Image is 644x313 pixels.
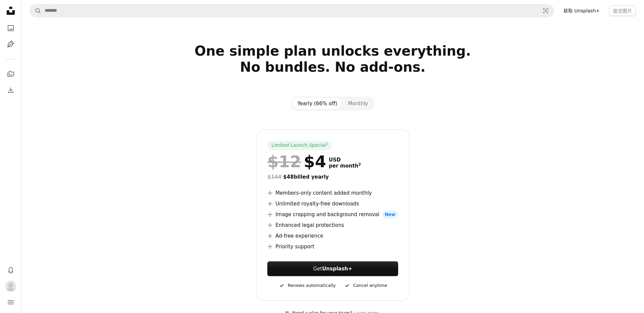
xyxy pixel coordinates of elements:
[30,4,554,17] form: 在全站范围内查找视觉效果
[267,210,398,218] li: Image cropping and background removal
[613,8,632,13] font: 提交图片
[325,142,330,149] a: 1
[267,189,398,197] li: Members-only content added monthly
[267,153,326,170] div: $4
[4,21,17,35] a: 照片
[4,263,17,277] button: 通知
[267,141,332,150] div: Limited Launch Special
[382,210,398,218] span: New
[267,173,398,181] div: $48 billed yearly
[559,5,604,16] a: 获取 Unsplash+
[4,296,17,309] button: 菜单
[329,157,361,163] span: USD
[30,4,41,17] button: 搜索 Unsplash
[538,4,554,17] button: 视觉搜索
[267,200,398,208] li: Unlimited royalty-free downloads
[267,221,398,229] li: Enhanced legal protections
[4,83,17,97] a: 下载历史记录
[267,261,398,276] a: GetUnsplash+
[563,8,600,13] font: 获取 Unsplash+
[278,281,336,290] div: Renews automatically
[329,163,361,169] span: per month
[267,174,281,180] span: $144
[358,162,361,167] sup: 2
[267,232,398,240] li: Ad-free experience
[5,281,16,292] img: 用户 geek lai 的头像
[357,163,362,169] a: 2
[4,67,17,81] a: 收藏
[292,98,343,109] button: Yearly (66% off)
[115,43,550,91] h2: One simple plan unlocks everything. No bundles. No add-ons.
[4,279,17,293] button: 轮廓
[609,5,636,16] button: 提交图片
[342,98,373,109] button: Monthly
[344,281,387,290] div: Cancel anytime
[267,153,301,170] span: $12
[267,243,398,251] li: Priority support
[322,266,352,272] strong: Unsplash+
[326,142,328,146] sup: 1
[4,38,17,51] a: 插图
[4,4,17,19] a: 首页 — Unsplash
